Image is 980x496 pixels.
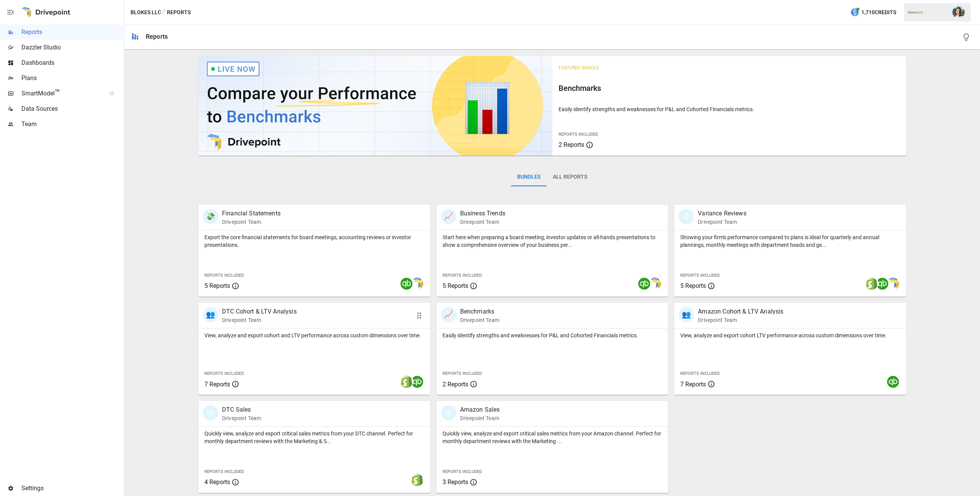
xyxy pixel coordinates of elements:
[163,8,165,17] div: /
[204,478,230,486] span: 4 Reports
[204,282,230,289] span: 5 Reports
[847,5,899,20] button: 1,710Credits
[400,278,413,290] img: quickbooks
[443,381,468,388] span: 2 Reports
[908,11,948,14] div: Blokes LLC
[679,209,694,224] div: 🗓
[222,405,261,414] p: DTC Sales
[21,43,122,52] span: Dazzler Studio
[222,218,281,226] p: Drivepoint Team
[460,405,500,414] p: Amazon Sales
[460,316,499,324] p: Drivepoint Team
[443,430,662,445] p: Quickly view, analyze and export critical sales metrics from your Amazon channel. Perfect for mon...
[680,273,720,278] span: Reports Included
[698,307,783,316] p: Amazon Cohort & LTV Analysis
[441,405,456,420] div: 🛍
[460,307,499,316] p: Benchmarks
[21,104,122,113] span: Data Sources
[204,371,244,376] span: Reports Included
[861,8,896,17] span: 1,710 Credits
[203,307,218,322] div: 👥
[680,381,706,388] span: 7 Reports
[443,233,662,249] p: Start here when preparing a board meeting, investor updates or all-hands presentations to show a ...
[203,209,218,224] div: 💸
[698,209,746,218] p: Variance Reviews
[887,278,899,290] img: smart model
[400,376,413,388] img: shopify
[679,307,694,322] div: 👥
[887,376,899,388] img: quickbooks
[460,218,505,226] p: Drivepoint Team
[559,82,900,94] h6: Benchmarks
[411,474,423,486] img: shopify
[460,209,505,218] p: Business Trends
[204,233,424,249] p: Export the core financial statements for board meetings, accounting reviews or investor presentat...
[222,414,261,422] p: Drivepoint Team
[443,332,662,339] p: Easily identify strengths and weaknesses for P&L and Cohorted Financials metrics.
[198,56,552,156] img: video thumbnail
[21,28,122,37] span: Reports
[441,209,456,224] div: 📈
[680,371,720,376] span: Reports Included
[649,278,661,290] img: smart model
[559,132,598,137] span: Reports Included
[204,430,424,445] p: Quickly view, analyze and export critical sales metrics from your DTC channel. Perfect for monthl...
[559,105,900,113] p: Easily identify strengths and weaknesses for P&L and Cohorted Financials metrics.
[21,120,122,129] span: Team
[204,469,244,474] span: Reports Included
[222,316,297,324] p: Drivepoint Team
[204,332,424,339] p: View, analyze and export cohort and LTV performance across custom dimensions over time.
[866,278,878,290] img: shopify
[443,282,468,289] span: 5 Reports
[21,89,101,98] span: SmartModel
[559,141,584,148] span: 2 Reports
[876,278,889,290] img: quickbooks
[441,307,456,322] div: 📈
[559,65,599,71] span: Featured Bundle
[443,478,468,486] span: 3 Reports
[21,484,122,493] span: Settings
[204,273,244,278] span: Reports Included
[203,405,218,420] div: 🛍
[638,278,650,290] img: quickbooks
[21,74,122,83] span: Plans
[204,381,230,388] span: 7 Reports
[443,371,482,376] span: Reports Included
[680,233,900,249] p: Showing your firm's performance compared to plans is ideal for quarterly and annual plannings, mo...
[680,332,900,339] p: View, analyze and export cohort LTV performance across custom dimensions over time.
[443,273,482,278] span: Reports Included
[698,218,746,226] p: Drivepoint Team
[460,414,500,422] p: Drivepoint Team
[131,8,161,17] button: Blokes LLC
[146,33,168,40] div: Reports
[411,278,423,290] img: smart model
[547,168,593,186] button: All Reports
[411,376,423,388] img: quickbooks
[443,469,482,474] span: Reports Included
[698,316,783,324] p: Drivepoint Team
[680,282,706,289] span: 5 Reports
[55,88,60,97] span: ™
[222,209,281,218] p: Financial Statements
[511,168,547,186] button: Bundles
[21,58,122,67] span: Dashboards
[222,307,297,316] p: DTC Cohort & LTV Analysis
